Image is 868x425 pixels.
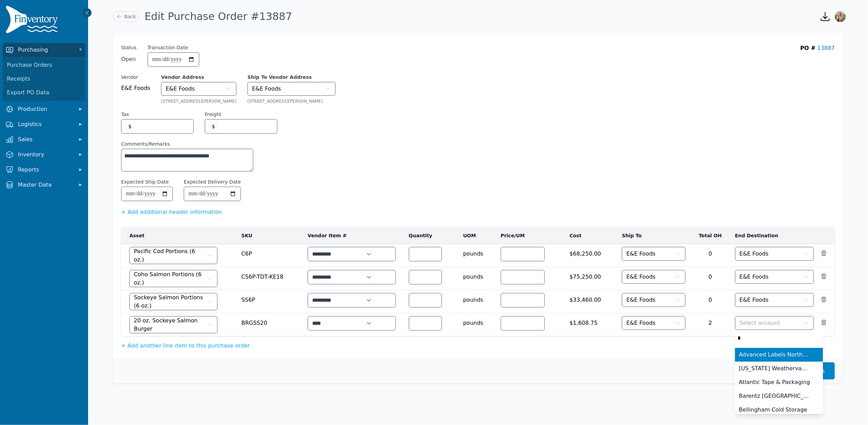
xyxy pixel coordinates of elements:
[801,45,816,51] span: PO #
[209,122,218,131] span: $
[18,151,73,159] span: Inventory
[237,244,304,267] td: C6P
[690,227,731,244] th: Total OH
[622,247,686,261] button: E&E Foods
[237,313,304,336] td: BRGSS20
[121,141,253,147] label: Comments/Remarks
[463,247,493,258] span: pounds
[821,319,827,326] button: Remove
[622,270,686,284] button: E&E Foods
[463,316,493,327] span: pounds
[3,178,85,192] button: Master Data
[18,181,73,189] span: Master Data
[121,84,150,92] span: E&E Foods
[622,316,686,330] button: E&E Foods
[121,227,237,244] th: Asset
[735,293,814,307] button: E&E Foods
[247,99,336,104] div: [STREET_ADDRESS][PERSON_NAME]
[570,293,614,304] span: $33,460.00
[134,317,206,333] span: 20 oz. Sockeye Salmon Burger
[817,45,835,51] a: 13887
[126,122,134,131] span: $
[570,247,614,258] span: $68,250.00
[3,163,85,177] button: Reports
[121,44,137,51] span: Status
[4,58,84,72] a: Purchase Orders
[237,227,304,244] th: SKU
[252,85,281,93] span: E&E Foods
[18,166,73,174] span: Reports
[570,270,614,281] span: $75,250.00
[3,148,85,162] button: Inventory
[184,178,241,185] label: Expected Delivery Date
[134,270,205,287] span: Coho Salmon Portions (6 oz.)
[18,46,73,54] span: Purchasing
[129,270,218,287] button: Coho Salmon Portions (6 oz.)
[3,43,85,57] button: Purchasing
[121,55,137,63] span: Open
[626,296,655,304] span: E&E Foods
[247,74,336,81] label: Ship To Vendor Address
[690,290,731,313] td: 0
[134,293,206,310] span: Sockeye Salmon Portions (6 oz.)
[161,74,236,81] label: Vendor Address
[161,99,236,104] div: [STREET_ADDRESS][PERSON_NAME]
[145,10,292,23] h1: Edit Purchase Order #13887
[18,120,73,128] span: Logistics
[121,342,250,350] button: + Add another line item to this purchase order
[690,244,731,267] td: 0
[622,293,686,307] button: E&E Foods
[237,267,304,290] td: CS6P-TDT-KE18
[134,247,205,264] span: Pacific Cod Portions (6 oz.)
[731,227,818,244] th: End Destination
[148,44,188,51] label: Transaction Date
[6,6,61,36] img: Finventory
[821,250,827,257] button: Remove
[835,11,846,22] img: Sera Wheeler
[129,293,218,310] button: Sockeye Salmon Portions (6 oz.)
[121,208,222,216] button: + Add additional header information
[735,316,814,330] button: Select account
[821,273,827,280] button: Remove
[18,105,73,113] span: Production
[129,316,218,333] button: 20 oz. Sockeye Salmon Burger
[735,270,814,284] button: E&E Foods
[4,72,84,86] a: Receipts
[821,296,827,303] button: Remove
[740,250,769,258] span: E&E Foods
[463,270,493,281] span: pounds
[4,86,84,100] a: Export PO Data
[205,111,221,118] label: Freight
[121,178,169,185] label: Expected Ship Date
[3,133,85,146] button: Sales
[3,117,85,131] button: Logistics
[161,82,236,96] button: E&E Foods
[565,227,618,244] th: Cost
[121,111,129,118] label: Tax
[3,102,85,116] button: Production
[570,316,614,327] span: $1,608.75
[497,227,565,244] th: Price/UM
[626,250,655,258] span: E&E Foods
[740,273,769,281] span: E&E Foods
[18,135,73,144] span: Sales
[113,11,139,22] a: Back
[626,319,655,327] span: E&E Foods
[740,319,780,327] span: Select account
[129,247,218,264] button: Pacific Cod Portions (6 oz.)
[690,313,731,336] td: 2
[735,331,823,345] input: Select account
[459,227,497,244] th: UOM
[626,273,655,281] span: E&E Foods
[304,227,405,244] th: Vendor Item #
[690,267,731,290] td: 0
[405,227,459,244] th: Quantity
[618,227,690,244] th: Ship To
[463,293,493,304] span: pounds
[247,82,336,96] button: E&E Foods
[166,85,194,93] span: E&E Foods
[121,74,150,81] label: Vendor
[237,290,304,313] td: SS6P
[735,247,814,261] button: E&E Foods
[740,296,769,304] span: E&E Foods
